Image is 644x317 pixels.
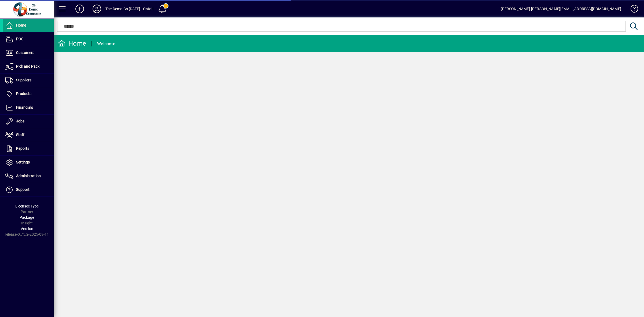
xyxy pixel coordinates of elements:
a: Pick and Pack [3,60,54,73]
a: Knowledge Base [627,1,637,19]
span: Settings [16,160,30,164]
span: Pick and Pack [16,64,39,68]
a: Jobs [3,115,54,128]
span: Licensee Type [15,204,39,208]
span: Products [16,92,31,96]
div: Home [58,39,86,48]
span: Support [16,187,30,192]
button: Profile [88,4,105,14]
a: Financials [3,101,54,114]
a: Suppliers [3,74,54,87]
a: Reports [3,142,54,155]
span: Administration [16,174,41,178]
span: Home [16,23,26,27]
span: Jobs [16,119,24,123]
a: Settings [3,156,54,169]
span: Suppliers [16,78,31,82]
span: Package [20,215,34,220]
div: Welcome [97,39,115,48]
div: [PERSON_NAME] [PERSON_NAME][EMAIL_ADDRESS][DOMAIN_NAME] [501,5,621,13]
a: Staff [3,128,54,142]
a: Support [3,183,54,196]
button: Add [71,4,88,14]
a: Administration [3,169,54,183]
span: Customers [16,50,34,55]
span: Staff [16,133,24,137]
span: Version [21,227,33,231]
span: Reports [16,146,29,151]
span: POS [16,37,23,41]
span: Financials [16,105,33,110]
a: Customers [3,46,54,60]
a: Products [3,87,54,101]
a: POS [3,32,54,46]
div: The Demo Co [DATE] - Ontoit [105,5,154,13]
